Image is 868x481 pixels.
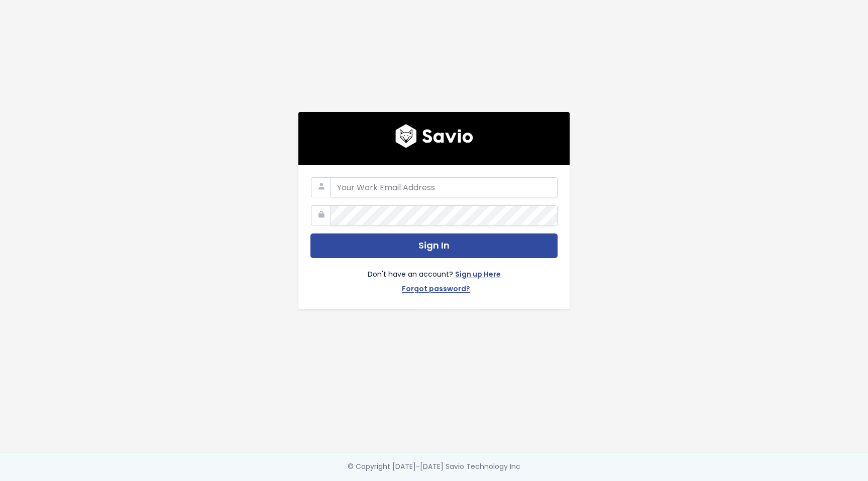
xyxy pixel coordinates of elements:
[455,268,501,283] a: Sign up Here
[310,258,558,297] div: Don't have an account?
[348,460,520,473] div: © Copyright [DATE]-[DATE] Savio Technology Inc
[310,233,558,258] button: Sign In
[331,177,558,197] input: Your Work Email Address
[395,124,473,148] img: logo600x187.a314fd40982d.png
[402,283,470,297] a: Forgot password?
